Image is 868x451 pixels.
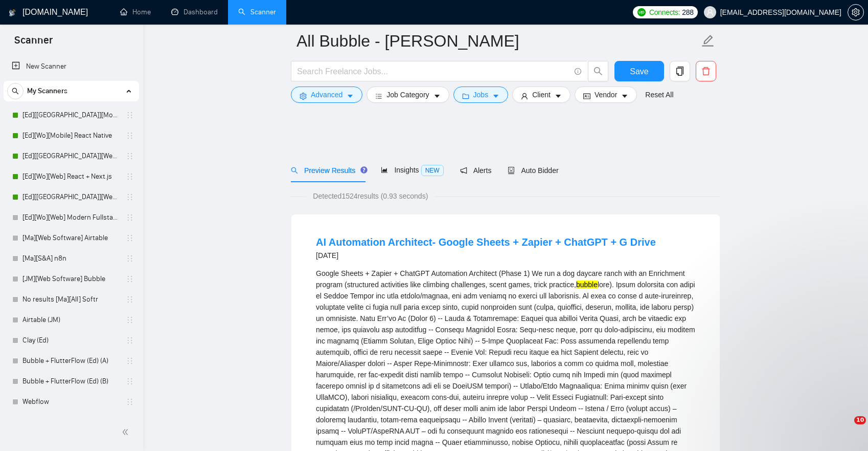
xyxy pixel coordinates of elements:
span: delete [696,67,716,76]
span: robot [508,167,515,174]
span: holder [126,193,134,201]
a: Bubble + FlutterFlow (Ed) (A) [22,351,120,371]
span: Insights [381,166,443,174]
a: [Ed][[GEOGRAPHIC_DATA]][Web] React + Next.js [22,146,120,166]
span: search [8,88,23,95]
div: Tooltip anchor [359,165,369,175]
a: No results [Ma][All] Softr [22,289,120,310]
span: idcard [583,92,590,100]
a: [Ed][[GEOGRAPHIC_DATA]][Web] Modern Fullstack [22,187,120,207]
img: logo [9,5,16,21]
button: setting [848,4,864,20]
span: area-chart [381,166,388,174]
button: folderJobscaret-down [453,87,509,103]
span: holder [126,111,134,119]
input: Search Freelance Jobs... [297,65,570,78]
span: 10 [854,416,866,424]
span: holder [126,275,134,283]
span: holder [126,152,134,160]
span: My Scanners [27,81,67,101]
a: Reset All [645,89,673,100]
span: Advanced [311,89,342,100]
span: holder [126,213,134,222]
span: folder [462,92,469,100]
a: homeHome [120,8,151,16]
span: holder [126,336,134,345]
button: copy [670,61,690,81]
button: settingAdvancedcaret-down [291,87,362,103]
button: Save [614,61,664,81]
span: Job Category [386,89,429,100]
a: Webflow [22,392,120,412]
button: userClientcaret-down [512,87,570,103]
button: delete [696,61,716,81]
a: [Ma][S&A] n8n [22,248,120,269]
a: AI Automation Architect- Google Sheets + Zapier + ChatGPT + G Drive [316,237,656,248]
span: Connects: [649,7,680,18]
span: holder [126,357,134,365]
span: setting [300,92,307,100]
span: Detected 1524 results (0.93 seconds) [306,190,435,202]
span: user [521,92,528,100]
a: [Ed][[GEOGRAPHIC_DATA]][Mobile] React Native [22,105,120,125]
button: search [7,83,24,99]
span: holder [126,132,134,140]
a: searchScanner [238,8,276,16]
span: Client [532,89,551,100]
button: barsJob Categorycaret-down [367,87,449,103]
iframe: Intercom live chat [833,416,858,441]
a: Clay (Ed) [22,330,120,351]
span: NEW [421,165,444,176]
div: [DATE] [316,249,656,262]
span: search [291,167,298,174]
a: [Ed][Wo][Mobile] React Native [22,125,120,146]
a: Bubble + FlutterFlow (Ed) (B) [22,371,120,392]
span: search [588,67,608,76]
span: holder [126,254,134,263]
span: caret-down [433,92,441,100]
span: 288 [682,7,693,18]
span: holder [126,398,134,406]
span: copy [670,67,690,76]
img: upwork-logo.png [637,8,646,16]
span: Save [630,65,648,78]
span: holder [126,295,134,304]
a: N8n (Ed) [22,412,120,433]
span: setting [848,8,863,16]
span: caret-down [621,92,628,100]
span: Auto Bidder [508,166,558,175]
span: edit [701,34,715,48]
span: Scanner [6,33,61,54]
button: search [588,61,608,81]
span: Alerts [460,166,492,175]
a: [Ma][Web Software] Airtable [22,228,120,248]
span: bars [375,92,382,100]
span: notification [460,167,467,174]
a: Airtable (JM) [22,310,120,330]
span: caret-down [492,92,499,100]
span: caret-down [555,92,562,100]
span: holder [126,173,134,181]
span: Jobs [473,89,489,100]
span: info-circle [575,68,581,75]
span: user [706,9,714,16]
a: [Ed][Wo][Web] React + Next.js [22,166,120,187]
span: holder [126,377,134,385]
input: Scanner name... [296,28,699,54]
span: Vendor [595,89,617,100]
span: Preview Results [291,166,364,175]
button: idcardVendorcaret-down [575,87,637,103]
a: dashboardDashboard [171,8,218,16]
span: double-left [122,427,132,437]
mark: bubble [576,281,598,289]
span: holder [126,316,134,324]
span: caret-down [347,92,354,100]
a: setting [848,8,864,16]
li: New Scanner [4,56,139,77]
span: holder [126,234,134,242]
a: New Scanner [12,56,131,77]
a: [JM][Web Software] Bubble [22,269,120,289]
a: [Ed][Wo][Web] Modern Fullstack [22,207,120,228]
